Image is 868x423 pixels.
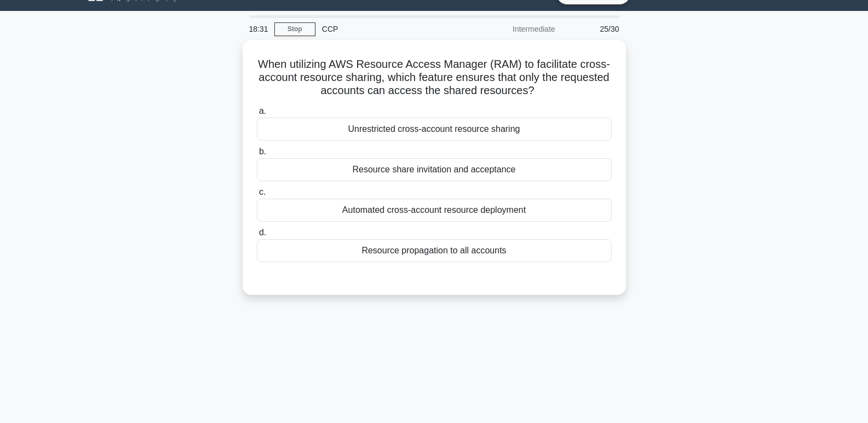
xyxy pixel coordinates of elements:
div: 18:31 [243,18,274,40]
div: Unrestricted cross-account resource sharing [257,118,612,141]
h5: When utilizing AWS Resource Access Manager (RAM) to facilitate cross-account resource sharing, wh... [256,57,613,98]
div: 25/30 [562,18,626,40]
div: CCP [315,18,466,40]
span: b. [259,147,266,156]
div: Resource share invitation and acceptance [257,158,612,181]
div: Automated cross-account resource deployment [257,199,612,222]
div: Intermediate [466,18,562,40]
span: a. [259,106,266,115]
span: d. [259,228,266,237]
a: Stop [274,22,315,36]
span: c. [259,187,266,196]
div: Resource propagation to all accounts [257,239,612,262]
